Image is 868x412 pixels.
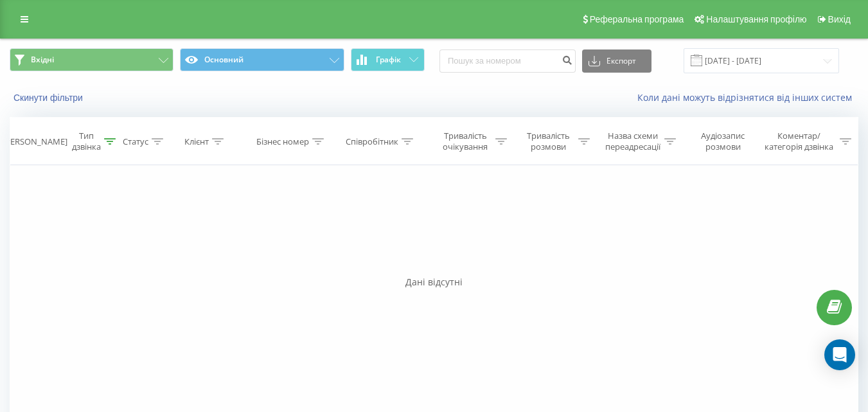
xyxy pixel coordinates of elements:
div: Клієнт [184,136,209,147]
div: Тип дзвінка [72,130,101,152]
div: Назва схеми переадресації [605,130,661,152]
span: Графік [376,55,401,64]
div: Коментар/категорія дзвінка [761,130,837,152]
button: Експорт [582,49,651,73]
span: Вхідні [31,55,54,65]
div: Дані відсутні [10,276,858,289]
button: Вхідні [10,48,173,71]
div: Тривалість розмови [522,130,575,152]
div: Статус [123,136,148,147]
span: Вихід [828,14,851,24]
button: Графік [351,48,425,71]
div: Open Intercom Messenger [824,339,855,370]
div: Тривалість очікування [439,130,492,152]
a: Коли дані можуть відрізнятися вiд інших систем [637,91,858,103]
div: [PERSON_NAME] [3,136,67,147]
div: Співробітник [346,136,398,147]
div: Бізнес номер [256,136,309,147]
button: Скинути фільтри [10,92,89,103]
button: Основний [180,48,344,71]
span: Реферальна програма [590,14,684,24]
input: Пошук за номером [439,49,576,73]
span: Налаштування профілю [706,14,806,24]
div: Аудіозапис розмови [691,130,756,152]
